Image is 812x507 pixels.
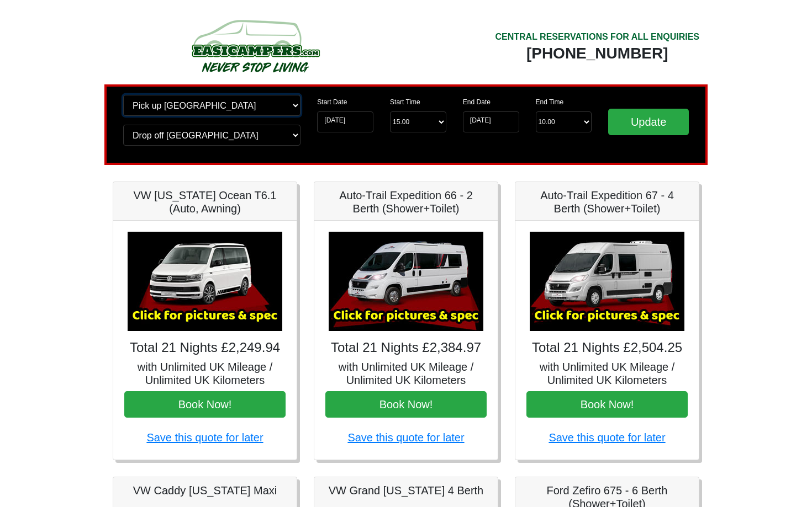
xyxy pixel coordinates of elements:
img: Auto-Trail Expedition 66 - 2 Berth (Shower+Toilet) [329,232,483,331]
input: Start Date [317,111,373,132]
h5: with Unlimited UK Mileage / Unlimited UK Kilometers [325,360,487,387]
label: End Date [463,97,491,107]
input: Return Date [463,111,519,132]
h4: Total 21 Nights £2,504.25 [526,340,688,356]
button: Book Now! [325,391,487,418]
h4: Total 21 Nights £2,249.94 [124,340,286,356]
label: End Time [536,97,564,107]
a: Save this quote for later [549,431,665,444]
h5: with Unlimited UK Mileage / Unlimited UK Kilometers [526,360,688,387]
a: Save this quote for later [347,431,464,444]
a: Save this quote for later [146,431,263,444]
h5: VW Grand [US_STATE] 4 Berth [325,484,487,497]
div: [PHONE_NUMBER] [495,44,699,63]
h5: Auto-Trail Expedition 66 - 2 Berth (Shower+Toilet) [325,189,487,215]
button: Book Now! [124,391,286,418]
h5: Auto-Trail Expedition 67 - 4 Berth (Shower+Toilet) [526,189,688,215]
label: Start Date [317,97,347,107]
h5: VW [US_STATE] Ocean T6.1 (Auto, Awning) [124,189,286,215]
img: Auto-Trail Expedition 67 - 4 Berth (Shower+Toilet) [530,232,684,331]
div: CENTRAL RESERVATIONS FOR ALL ENQUIRIES [495,30,699,44]
button: Book Now! [526,391,688,418]
h5: with Unlimited UK Mileage / Unlimited UK Kilometers [124,360,286,387]
img: campers-checkout-logo.png [150,15,360,76]
h5: VW Caddy [US_STATE] Maxi [124,484,286,497]
img: VW California Ocean T6.1 (Auto, Awning) [128,232,282,331]
label: Start Time [390,97,420,107]
input: Update [608,109,689,135]
h4: Total 21 Nights £2,384.97 [325,340,487,356]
